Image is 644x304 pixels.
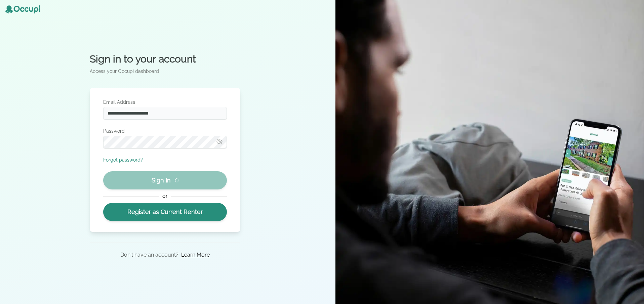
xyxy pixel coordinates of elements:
[159,192,171,200] span: or
[103,203,227,221] a: Register as Current Renter
[181,251,210,259] a: Learn More
[103,128,227,134] label: Password
[90,53,240,65] h2: Sign in to your account
[103,99,227,105] label: Email Address
[103,157,143,163] button: Forgot password?
[120,251,178,259] p: Don't have an account?
[90,68,240,75] p: Access your Occupi dashboard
